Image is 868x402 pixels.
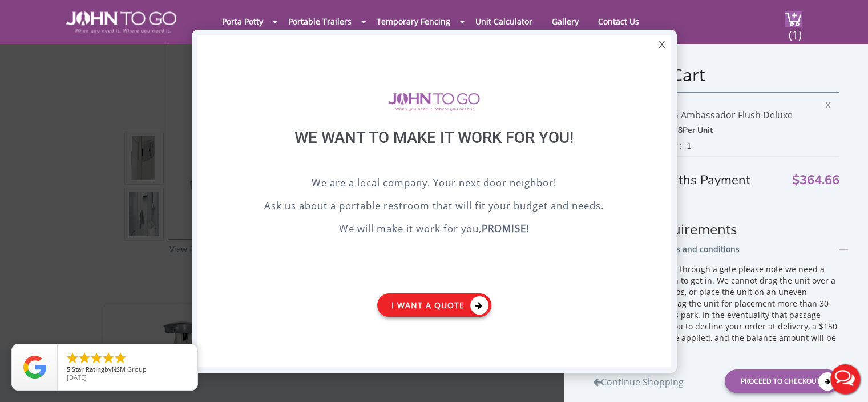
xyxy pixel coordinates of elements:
[388,93,480,111] img: logo of viptogo
[226,198,643,216] p: Ask us about a portable restroom that will fit your budget and needs.
[67,373,87,381] span: [DATE]
[66,351,79,365] li: 
[78,351,91,365] li: 
[67,365,70,373] span: 5
[226,176,643,193] p: We are a local company. Your next door neighbor!
[482,222,529,235] b: PROMISE!
[226,128,643,176] div: We want to make it work for you!
[112,365,147,373] span: NSM Group
[90,351,103,365] li: 
[114,351,127,365] li: 
[822,356,868,402] button: Live Chat
[23,356,46,379] img: Review Rating
[67,366,188,374] span: by
[653,35,671,55] div: X
[226,221,643,238] p: We will make it work for you,
[102,351,115,365] li: 
[377,293,491,317] a: I want a Quote
[72,365,104,373] span: Star Rating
